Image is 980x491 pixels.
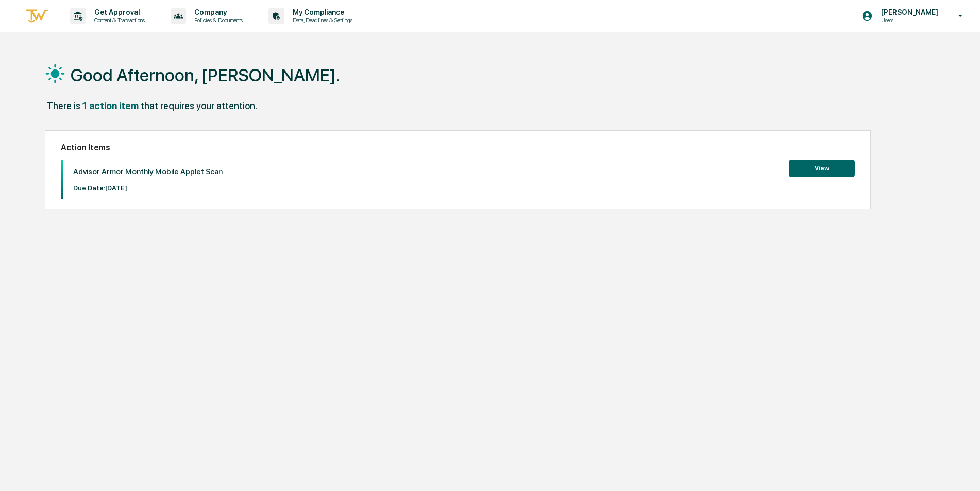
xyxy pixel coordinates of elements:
a: View [789,163,855,172]
p: Due Date: [DATE] [73,184,223,192]
div: that requires your attention. [141,100,257,111]
p: [PERSON_NAME] [873,8,943,16]
img: logo [25,8,49,25]
p: Data, Deadlines & Settings [284,16,358,24]
p: My Compliance [284,8,358,16]
p: Users [873,16,943,24]
p: Advisor Armor Monthly Mobile Applet Scan [73,167,223,177]
button: View [789,160,855,177]
p: Content & Transactions [86,16,150,24]
h2: Action Items [61,143,855,152]
p: Company [186,8,248,16]
h1: Good Afternoon, [PERSON_NAME]. [71,65,340,85]
div: 1 action item [82,100,139,111]
div: There is [47,100,80,111]
p: Policies & Documents [186,16,248,24]
p: Get Approval [86,8,150,16]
